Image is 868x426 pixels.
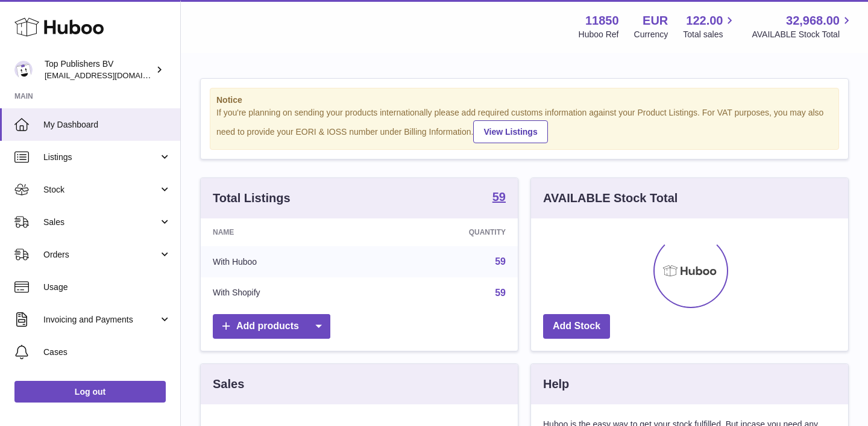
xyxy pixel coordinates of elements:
span: 122.00 [686,13,723,29]
a: Add products [213,314,330,339]
span: Invoicing and Payments [43,314,159,326]
span: 32,968.00 [786,13,840,29]
a: 59 [492,191,506,205]
strong: EUR [643,13,668,29]
div: If you're planning on sending your products internationally please add required customs informati... [216,107,832,143]
a: 59 [495,288,506,298]
div: Top Publishers BV [45,58,153,81]
span: AVAILABLE Stock Total [752,29,854,40]
strong: 11850 [585,13,619,29]
strong: Notice [216,94,832,106]
h3: Help [543,376,569,392]
td: With Shopify [201,277,372,309]
th: Quantity [372,218,518,246]
span: Orders [43,249,159,261]
span: Cases [43,347,171,358]
a: 122.00 Total sales [683,13,737,40]
a: 59 [495,256,506,267]
a: Log out [14,381,166,403]
a: 32,968.00 AVAILABLE Stock Total [752,13,854,40]
h3: Total Listings [213,190,291,206]
strong: 59 [492,191,506,203]
span: Usage [43,282,171,293]
td: With Huboo [201,246,372,277]
h3: Sales [213,376,244,392]
span: Sales [43,217,159,228]
span: My Dashboard [43,119,171,131]
img: accounts@fantasticman.com [14,61,33,79]
h3: AVAILABLE Stock Total [543,190,678,206]
div: Currency [634,29,668,40]
span: Total sales [683,29,737,40]
span: [EMAIL_ADDRESS][DOMAIN_NAME] [45,70,177,80]
a: View Listings [473,120,547,143]
th: Name [201,218,372,246]
span: Stock [43,184,159,196]
a: Add Stock [543,314,610,339]
div: Huboo Ref [579,29,619,40]
span: Listings [43,152,159,163]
